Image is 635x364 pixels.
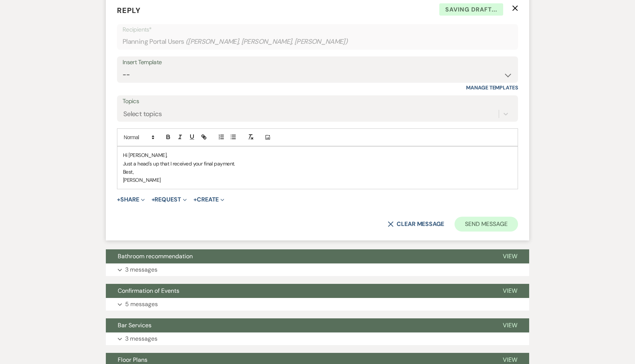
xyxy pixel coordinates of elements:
[466,84,518,91] a: Manage Templates
[117,197,120,203] span: +
[123,109,162,119] div: Select topics
[123,25,512,35] p: Recipients*
[123,151,512,159] p: Hi [PERSON_NAME],
[106,284,491,298] button: Confirmation of Events
[491,284,529,298] button: View
[503,287,517,295] span: View
[193,197,197,203] span: +
[125,299,158,309] p: 5 messages
[106,318,491,332] button: Bar Services
[118,321,152,329] span: Bar Services
[118,252,193,260] span: Bathroom recommendation
[123,176,512,184] p: [PERSON_NAME]
[106,263,529,276] button: 3 messages
[125,334,157,344] p: 3 messages
[193,197,224,203] button: Create
[106,298,529,311] button: 5 messages
[503,321,517,329] span: View
[117,6,141,15] span: Reply
[491,249,529,263] button: View
[118,287,179,295] span: Confirmation of Events
[123,96,512,107] label: Topics
[123,168,512,176] p: Best,
[186,37,348,47] span: ( [PERSON_NAME], [PERSON_NAME], [PERSON_NAME] )
[503,252,517,260] span: View
[123,160,512,168] p: Just a head's up that I received your final payment.
[118,356,147,364] span: Floor Plans
[152,197,187,203] button: Request
[491,318,529,332] button: View
[117,197,145,203] button: Share
[439,3,503,16] span: Saving draft...
[388,221,444,227] button: Clear message
[152,197,155,203] span: +
[125,265,157,275] p: 3 messages
[503,356,517,364] span: View
[123,57,512,68] div: Insert Template
[455,217,518,232] button: Send Message
[123,35,512,49] div: Planning Portal Users
[106,332,529,345] button: 3 messages
[106,249,491,263] button: Bathroom recommendation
